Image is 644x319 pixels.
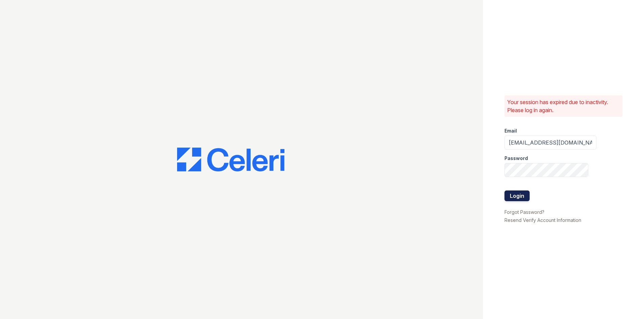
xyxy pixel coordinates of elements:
[504,155,528,162] label: Password
[504,128,517,134] label: Email
[504,217,581,223] a: Resend Verify Account Information
[504,190,530,201] button: Login
[507,98,620,114] p: Your session has expired due to inactivity. Please log in again.
[177,148,284,172] img: CE_Logo_Blue-a8612792a0a2168367f1c8372b55b34899dd931a85d93a1a3d3e32e68fde9ad4.png
[504,209,544,215] a: Forgot Password?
